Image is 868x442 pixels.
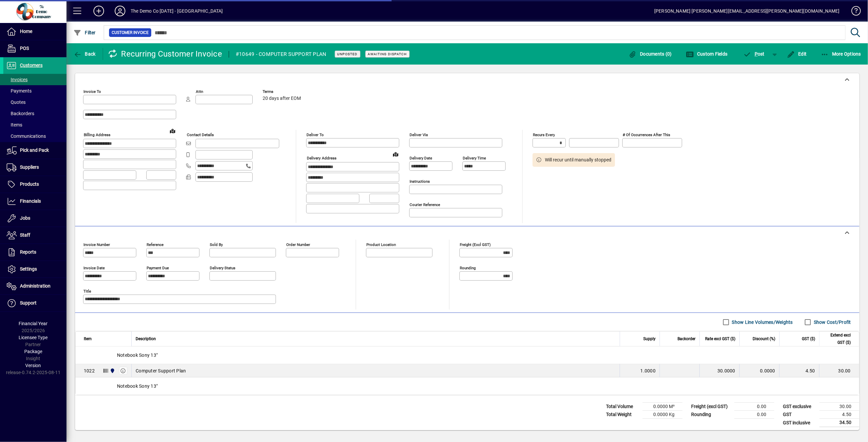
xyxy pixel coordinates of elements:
[460,266,476,270] mat-label: Rounding
[20,164,39,170] span: Suppliers
[24,349,42,354] span: Package
[688,403,734,411] td: Freight (excl GST)
[286,242,310,247] mat-label: Order number
[819,411,859,419] td: 4.50
[263,96,301,101] span: 20 days after EOM
[3,97,66,108] a: Quotes
[410,132,428,137] mat-label: Deliver via
[75,377,859,395] div: Notebook Sony 13"
[112,29,149,36] span: Customer Invoice
[66,48,103,60] app-page-header-button: Back
[73,30,96,35] span: Filter
[743,51,765,57] span: ost
[20,266,37,272] span: Settings
[3,193,66,210] a: Financials
[88,5,109,17] button: Add
[196,89,203,94] mat-label: Attn
[19,335,48,340] span: Licensee Type
[812,319,851,326] label: Show Cost/Profit
[263,90,303,94] span: Terms
[688,411,734,419] td: Rounding
[3,130,66,142] a: Communications
[787,51,807,57] span: Edit
[20,147,49,153] span: Pick and Pack
[210,266,235,270] mat-label: Delivery status
[3,210,66,227] a: Jobs
[3,176,66,193] a: Products
[20,46,29,51] span: POS
[108,367,116,374] span: Auckland
[739,364,779,377] td: 0.0000
[623,132,670,137] mat-label: # of occurrences after this
[20,29,32,34] span: Home
[337,52,358,56] span: Unposted
[819,403,859,411] td: 30.00
[20,63,43,68] span: Customers
[780,411,819,419] td: GST
[20,198,41,204] span: Financials
[641,367,656,374] span: 1.0000
[20,232,30,238] span: Staff
[7,122,22,127] span: Items
[678,335,695,342] span: Backorder
[643,403,682,411] td: 0.0000 M³
[734,411,774,419] td: 0.00
[704,367,735,374] div: 30.0000
[3,227,66,244] a: Staff
[131,6,223,16] div: The Demo Co [DATE] - [GEOGRAPHIC_DATA]
[821,51,861,57] span: More Options
[740,48,768,60] button: Post
[3,74,66,85] a: Invoices
[3,142,66,159] a: Pick and Pack
[802,335,815,342] span: GST ($)
[83,89,101,94] mat-label: Invoice To
[819,419,859,427] td: 34.50
[686,51,728,57] span: Custom Fields
[643,335,656,342] span: Supply
[780,419,819,427] td: GST inclusive
[780,403,819,411] td: GST exclusive
[819,364,859,377] td: 30.00
[603,403,643,411] td: Total Volume
[7,100,26,105] span: Quotes
[7,88,32,94] span: Payments
[83,242,110,247] mat-label: Invoice number
[108,49,222,59] div: Recurring Customer Invoice
[83,266,105,270] mat-label: Invoice date
[307,132,324,137] mat-label: Deliver To
[410,156,432,160] mat-label: Delivery date
[684,48,729,60] button: Custom Fields
[460,242,491,247] mat-label: Freight (excl GST)
[109,5,131,17] button: Profile
[3,23,66,40] a: Home
[753,335,775,342] span: Discount (%)
[20,249,36,255] span: Reports
[136,367,186,374] span: Computer Support Plan
[734,403,774,411] td: 0.00
[3,108,66,119] a: Backorders
[3,261,66,278] a: Settings
[20,215,30,221] span: Jobs
[629,51,672,57] span: Documents (0)
[73,51,96,57] span: Back
[779,364,819,377] td: 4.50
[7,111,34,116] span: Backorders
[3,40,66,57] a: POS
[26,363,41,368] span: Version
[136,335,156,342] span: Description
[643,411,682,419] td: 0.0000 Kg
[785,48,808,60] button: Edit
[84,335,92,342] span: Item
[3,159,66,176] a: Suppliers
[3,119,66,130] a: Items
[819,48,863,60] button: More Options
[410,179,430,184] mat-label: Instructions
[755,51,758,57] span: P
[731,319,793,326] label: Show Line Volumes/Weights
[7,77,28,82] span: Invoices
[823,331,851,346] span: Extend excl GST ($)
[75,346,859,364] div: Notebook Sony 13"
[167,125,178,136] a: View on map
[368,52,407,56] span: Awaiting Dispatch
[3,278,66,295] a: Administration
